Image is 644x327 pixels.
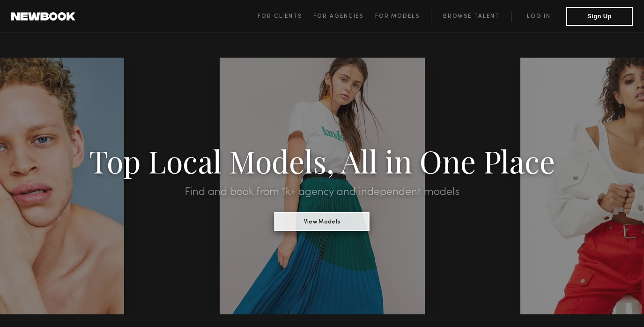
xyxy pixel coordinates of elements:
[511,11,566,22] a: Log in
[258,14,302,19] span: For Clients
[566,7,633,26] button: Sign Up
[375,14,420,19] span: For Models
[313,14,363,19] span: For Agencies
[48,186,596,198] h2: Find and book from 1k+ agency and independent models
[274,216,370,226] a: View Models
[274,212,370,231] button: View Models
[258,11,313,22] a: For Clients
[431,11,511,22] a: Browse Talent
[48,146,596,175] h1: Top Local Models, All in One Place
[313,11,375,22] a: For Agencies
[375,11,431,22] a: For Models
